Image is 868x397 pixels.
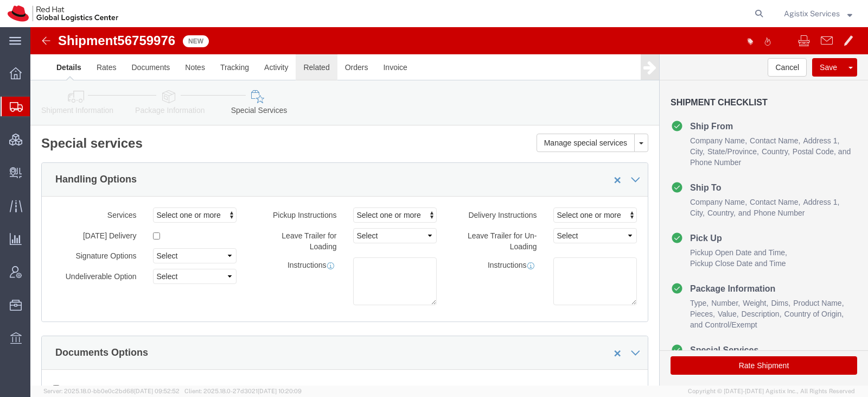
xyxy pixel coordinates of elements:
[134,388,180,394] span: [DATE] 09:52:52
[784,8,840,20] span: Agistix Services
[688,387,855,396] span: Copyright © [DATE]-[DATE] Agistix Inc., All Rights Reserved
[783,7,853,20] button: Agistix Services
[43,388,180,394] span: Server: 2025.18.0-bb0e0c2bd68
[184,388,302,394] span: Client: 2025.18.0-27d3021
[258,388,302,394] span: [DATE] 10:20:09
[30,27,868,386] iframe: FS Legacy Container
[8,5,118,22] img: logo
